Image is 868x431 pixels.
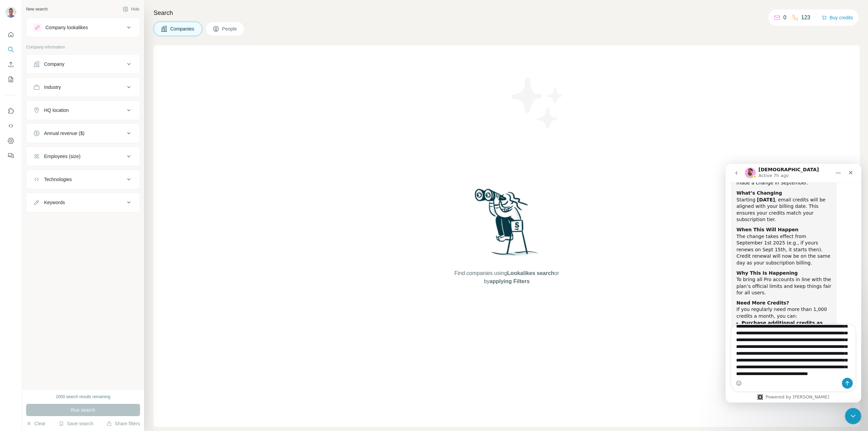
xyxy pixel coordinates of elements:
button: Share filters [106,420,140,427]
textarea: Message… [6,160,130,214]
button: Quick start [5,28,16,41]
button: Employees (size) [26,148,140,164]
div: If you regularly need more than 1,000 credits a month, you can: [11,136,106,156]
div: Company lookalikes [45,24,88,31]
span: Find companies using or by [452,269,561,286]
img: Surfe Illustration - Woman searching with binoculars [472,187,542,262]
div: The change takes effect from September 1st 2025 (e.g., if yours renews on Sept 15th, it starts th... [11,63,106,103]
b: Purchase additional credits as needed by ⬅️ [16,156,97,168]
p: 123 [801,14,810,22]
button: Hide [118,4,144,14]
div: Annual revenue ($) [44,130,84,137]
b: What’s Changing [11,26,57,32]
button: Save search [59,420,93,427]
iframe: Intercom live chat [726,164,861,403]
div: Company [44,61,64,67]
span: Lookalikes search [507,270,554,276]
img: Avatar [5,7,16,18]
div: Employees (size) [44,153,80,160]
p: Company information [26,44,140,50]
div: Industry [44,84,61,91]
button: Company lookalikes [26,19,140,36]
div: 2000 search results remaining [56,394,111,400]
b: Why This Is Happening [11,106,72,112]
p: 0 [783,14,786,22]
b: [DATE] [31,33,49,39]
button: Keywords [26,194,140,211]
div: New search [26,6,47,12]
div: HQ location [44,107,69,114]
button: Buy credits [822,13,853,22]
span: applying Filters [490,278,530,284]
div: Starting , email credits will be aligned with your billing date. This ensures your credits match ... [11,26,106,59]
button: Industry [26,79,140,95]
button: Use Surfe API [5,120,16,132]
b: Need More Credits? [11,136,63,142]
div: Technologies [44,176,72,183]
button: HQ location [26,102,140,118]
button: Clear [26,420,45,427]
span: Companies [170,25,195,32]
button: Send a message… [116,214,127,225]
button: Emoji picker [11,217,16,222]
button: Enrich CSV [5,58,16,71]
img: Surfe Illustration - Stars [507,73,568,134]
button: Use Surfe on LinkedIn [5,105,16,117]
div: To bring all Pro accounts in line with the plan’s official limits and keep things fair for all us... [11,106,106,133]
button: Search [5,43,16,56]
button: Annual revenue ($) [26,125,140,141]
button: My lists [5,73,16,85]
b: When This Will Happen [11,63,73,68]
button: Dashboard [5,135,16,147]
button: Feedback [5,150,16,162]
button: Technologies [26,171,140,188]
span: People [222,25,238,32]
button: Company [26,56,140,72]
iframe: Intercom live chat [845,408,861,424]
h4: Search [154,8,860,18]
div: Keywords [44,199,65,206]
